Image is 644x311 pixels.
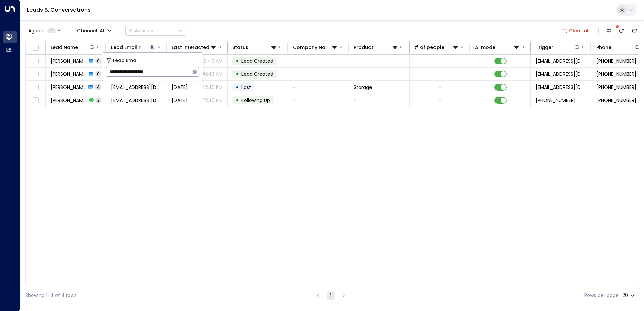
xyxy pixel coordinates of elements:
span: Storage [354,84,372,91]
button: Agents1 [25,26,63,35]
div: Product [354,43,398,51]
div: - [439,97,441,104]
div: • [236,81,239,93]
div: # of people [414,43,444,51]
div: • [236,55,239,67]
div: Company Name [293,43,338,51]
p: 08:43 AM [201,71,223,77]
span: 0 [95,71,101,77]
div: Status [232,43,248,51]
span: 2 [96,97,101,103]
td: - [288,68,349,80]
div: Phone [596,43,641,51]
span: Lead Created [241,58,273,64]
span: Malou Mella [51,71,87,77]
div: Last Interacted [172,43,217,51]
td: - [288,55,349,67]
span: Toggle select row [31,96,40,105]
div: 20 [622,290,636,300]
div: AI mode [475,43,520,51]
td: - [288,94,349,107]
span: 1 [47,28,56,33]
span: Toggle select row [31,83,40,92]
td: - [288,81,349,94]
div: Status [232,43,277,51]
div: Company Name [293,43,331,51]
div: Lead Email [111,43,156,51]
span: 4 [95,84,101,90]
span: Malou Mella [51,58,87,64]
div: • [236,68,239,80]
span: +447910216778 [596,97,636,104]
div: Showing 1-4 of 4 rows [25,292,77,299]
span: Malou Mella [51,84,86,91]
div: Trigger [536,43,553,51]
a: Leads & Conversations [27,6,91,14]
span: Toggle select row [31,57,40,65]
div: Button group with a nested menu [125,26,186,36]
div: - [439,84,441,91]
span: leads@space-station.co.uk [536,58,586,64]
span: All [100,28,106,33]
span: +447910216778 [596,84,636,91]
span: 0 [95,58,101,64]
button: Actions [125,26,186,36]
label: Rows per page: [584,292,620,299]
span: maloumella@yahoo.com [111,97,162,104]
td: - [349,55,410,67]
div: AI mode [475,43,495,51]
button: page 1 [327,291,335,300]
span: Lead Email [113,57,139,64]
span: Sep 02, 2025 [172,97,188,104]
p: 12:40 PM [203,84,223,91]
div: - [439,71,441,77]
button: Channel:All [74,26,114,35]
span: Channel: [74,26,114,35]
div: Last Interacted [172,43,210,51]
span: Agents [28,28,45,33]
span: maloumella@yahoo.com [111,84,162,91]
span: There are new threads available. Refresh the grid to view the latest updates. [617,26,626,35]
div: Phone [596,43,611,51]
button: Clear all [559,26,593,35]
span: Sep 06, 2025 [172,84,188,91]
span: +447910216778 [596,58,636,64]
span: Malou Mella [51,97,87,104]
div: • [236,95,239,106]
div: - [439,58,441,64]
span: leads@space-station.co.uk [536,71,586,77]
div: Lead Email [111,43,137,51]
p: 12:40 PM [203,97,223,104]
div: Product [354,43,373,51]
button: Archived Leads [630,26,639,35]
div: # of people [414,43,459,51]
span: Lead Created [241,71,273,77]
span: Following Up [241,97,270,104]
div: Lead Name [51,43,95,51]
td: - [349,68,410,80]
button: Customize [604,26,613,35]
nav: pagination navigation [314,291,348,300]
div: Trigger [536,43,580,51]
p: 08:40 AM [201,58,223,64]
span: Toggle select row [31,70,40,78]
span: leads@space-station.co.uk [536,84,586,91]
span: Toggle select all [31,44,40,52]
span: Lost [241,84,251,91]
td: - [349,94,410,107]
div: Actions [128,28,153,34]
div: Lead Name [51,43,78,51]
span: +447910216778 [596,71,636,77]
span: +447910216778 [536,97,576,104]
